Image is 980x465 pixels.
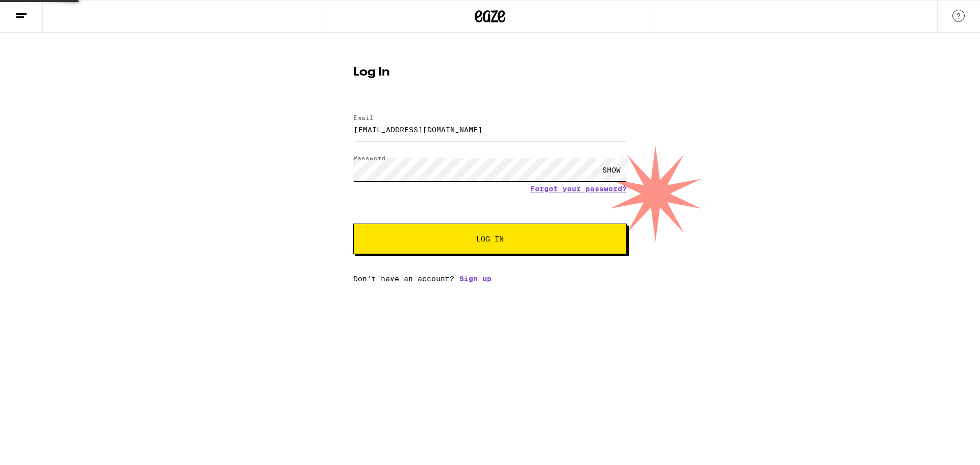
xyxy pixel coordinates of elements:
[459,275,492,283] a: Sign up
[476,235,504,242] span: Log In
[353,114,374,121] label: Email
[353,66,627,79] h1: Log In
[353,275,627,283] div: Don't have an account?
[353,118,627,141] input: Email
[596,158,627,181] div: SHOW
[353,155,386,161] label: Password
[6,7,73,15] span: Hi. Need any help?
[353,224,627,254] button: Log In
[530,185,627,193] a: Forgot your password?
